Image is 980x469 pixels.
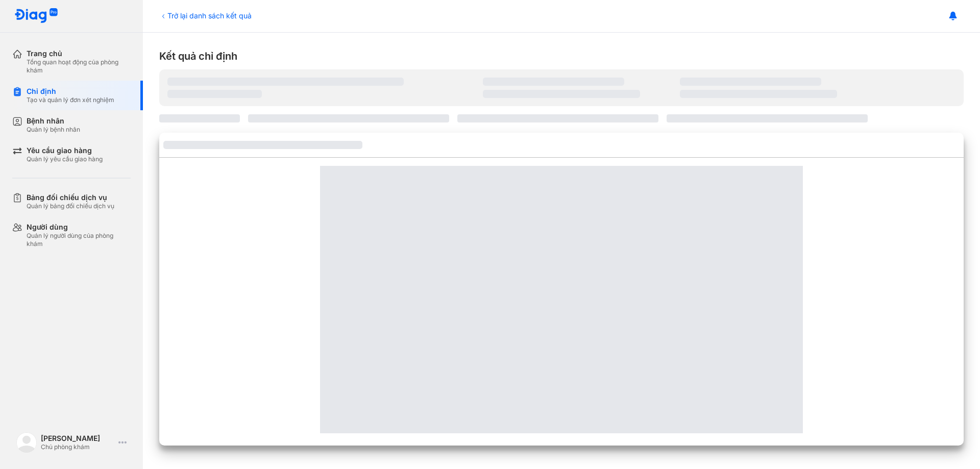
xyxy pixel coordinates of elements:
[27,193,114,202] div: Bảng đối chiếu dịch vụ
[27,223,131,232] div: Người dùng
[27,49,131,58] div: Trang chủ
[159,10,252,21] div: Trở lại danh sách kết quả
[27,58,131,75] div: Tổng quan hoạt động của phòng khám
[41,443,114,451] div: Chủ phòng khám
[27,126,80,134] div: Quản lý bệnh nhân
[27,96,114,104] div: Tạo và quản lý đơn xét nghiệm
[27,155,103,163] div: Quản lý yêu cầu giao hàng
[16,432,37,453] img: logo
[27,116,80,126] div: Bệnh nhân
[27,232,131,248] div: Quản lý người dùng của phòng khám
[27,202,114,210] div: Quản lý bảng đối chiếu dịch vụ
[159,49,964,63] div: Kết quả chỉ định
[14,8,58,24] img: logo
[41,434,114,443] div: [PERSON_NAME]
[27,146,103,155] div: Yêu cầu giao hàng
[27,87,114,96] div: Chỉ định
